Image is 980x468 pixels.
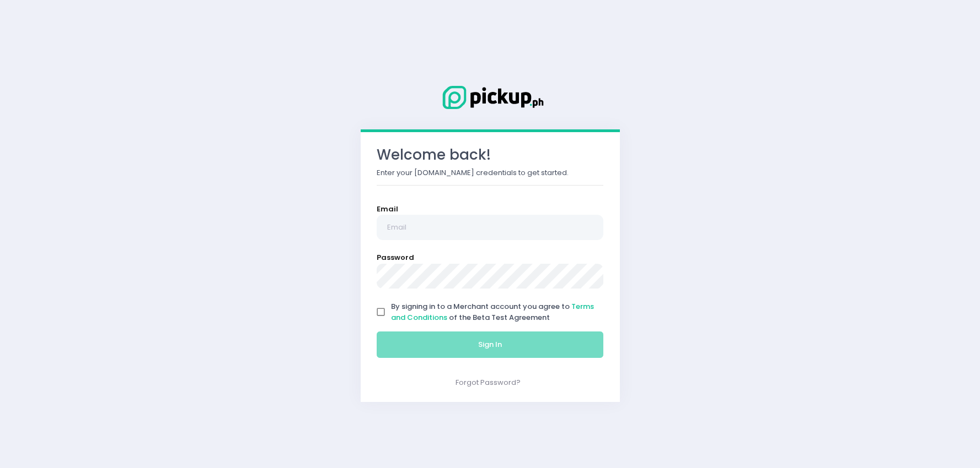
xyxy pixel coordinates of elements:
span: Sign In [478,339,502,350]
label: Email [377,204,398,215]
button: Sign In [377,331,604,358]
a: Terms and Conditions [391,301,594,323]
span: By signing in to a Merchant account you agree to of the Beta Test Agreement [391,301,594,323]
input: Email [377,215,604,240]
h3: Welcome back! [377,146,604,164]
img: Logo [435,84,545,111]
label: Password [377,252,414,263]
p: Enter your [DOMAIN_NAME] credentials to get started. [377,167,604,178]
a: Forgot Password? [456,377,521,388]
